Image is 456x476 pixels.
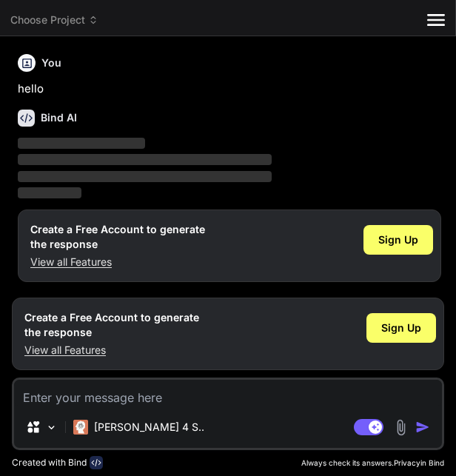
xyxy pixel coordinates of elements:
[73,420,88,435] img: Claude 4 Sonnet
[94,420,204,435] p: [PERSON_NAME] 4 S..
[41,110,77,125] h6: Bind AI
[41,56,61,70] h6: You
[12,457,87,469] p: Created with Bind
[30,222,205,252] h1: Create a Free Account to generate the response
[45,421,58,434] img: Pick Models
[24,310,199,340] h1: Create a Free Account to generate the response
[18,154,272,165] span: ‌
[10,13,98,27] span: Choose Project
[378,232,418,247] span: Sign Up
[415,420,430,435] img: icon
[394,458,420,467] span: Privacy
[90,456,103,469] img: bind-logo
[18,171,272,182] span: ‌
[30,255,205,269] p: View all Features
[381,321,421,335] span: Sign Up
[301,457,444,469] p: Always check its answers. in Bind
[18,138,145,149] span: ‌
[24,343,199,358] p: View all Features
[18,81,441,98] p: hello
[392,419,409,436] img: attachment
[18,187,81,198] span: ‌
